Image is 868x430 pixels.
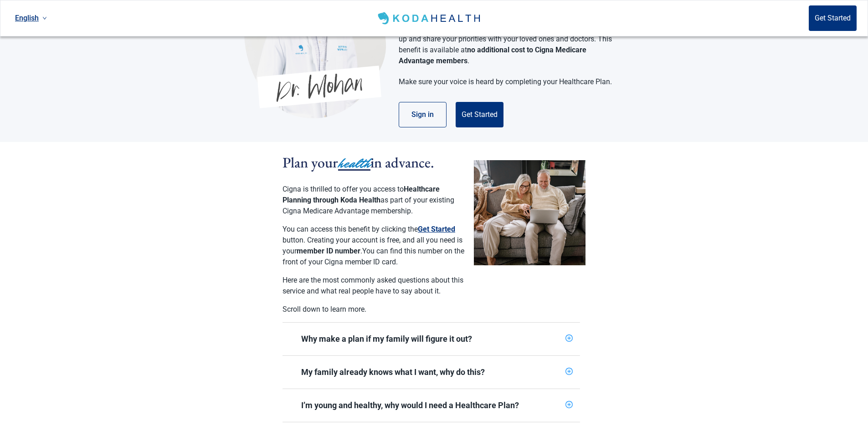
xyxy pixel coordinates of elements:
button: Get Started [456,102,503,127]
span: down [42,16,47,20]
p: Make sure your voice is heard by completing your Healthcare Plan. [399,76,615,87]
span: plus-circle [565,334,573,342]
button: Get Started [418,224,455,235]
button: Get Started [809,5,857,31]
div: Why make a plan if my family will figure it out? [282,323,580,355]
strong: member ID number [297,247,360,255]
div: I’m young and healthy, why would I need a Healthcare Plan? [301,400,562,411]
div: My family already knows what I want, why do this? [301,367,562,378]
p: Here are the most commonly asked questions about this service and what real people have to say ab... [282,275,465,297]
span: plus-circle [565,401,573,408]
span: Plan your [282,153,338,172]
span: plus-circle [565,368,573,375]
p: You can access this benefit by clicking the button. Creating your account is free, and all you ne... [282,224,465,268]
button: Sign in [399,102,447,127]
div: My family already knows what I want, why do this? [282,356,580,389]
span: health [338,153,370,173]
div: Why make a plan if my family will figure it out? [301,334,562,344]
span: in advance. [370,153,434,172]
p: Scroll down to learn more. [282,304,465,315]
img: Koda Health [376,11,484,25]
strong: no additional cost to Cigna Medicare Advantage members [399,46,586,65]
span: Cigna is thrilled to offer you access to [282,185,404,193]
a: Current language: English [11,10,51,25]
div: I’m young and healthy, why would I need a Healthcare Plan? [282,389,580,422]
img: Couple planning their healthcare together [474,160,586,265]
p: We created this Healthcare Planning platform to allow you to speak up and share your priorities w... [399,23,615,66]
